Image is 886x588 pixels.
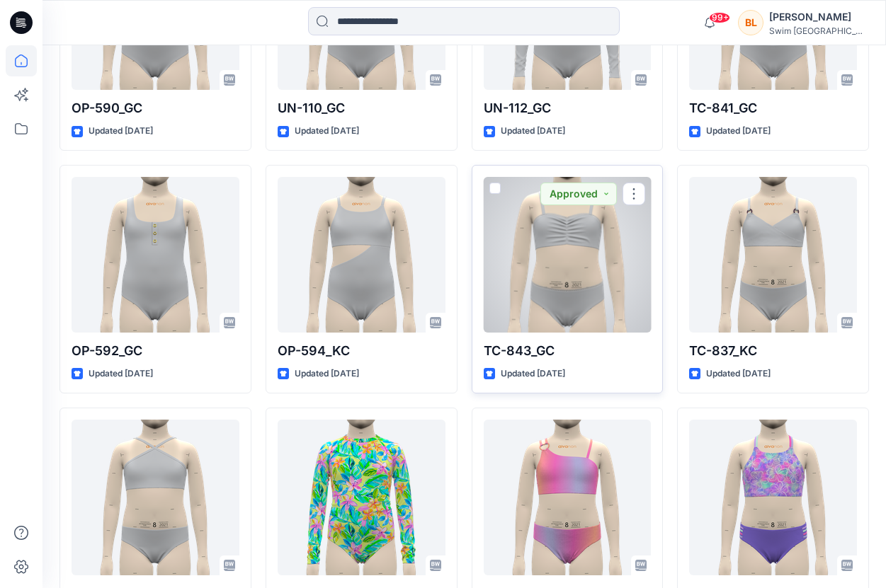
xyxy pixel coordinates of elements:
[89,124,153,139] p: Updated [DATE]
[484,98,652,118] p: UN-112_GC
[484,177,652,333] a: TC-843_GC
[769,8,868,25] div: [PERSON_NAME]
[501,367,565,381] p: Updated [DATE]
[689,420,857,575] a: PIDG99175_dt
[278,420,445,575] a: PID8772X2_dt
[72,341,239,361] p: OP-592_GC
[484,341,652,361] p: TC-843_GC
[278,177,445,333] a: OP-594_KC
[689,98,857,118] p: TC-841_GC
[738,10,763,35] div: BL
[278,98,445,118] p: UN-110_GC
[295,367,359,381] p: Updated [DATE]
[706,124,771,139] p: Updated [DATE]
[295,124,359,139] p: Updated [DATE]
[484,420,652,575] a: PID711Z32_dt
[278,341,445,361] p: OP-594_KC
[769,25,868,36] div: Swim [GEOGRAPHIC_DATA]
[72,420,239,575] a: TC-834_KC
[709,12,730,23] span: 99+
[706,367,771,381] p: Updated [DATE]
[72,177,239,333] a: OP-592_GC
[689,341,857,361] p: TC-837_KC
[89,367,153,381] p: Updated [DATE]
[501,124,565,139] p: Updated [DATE]
[689,177,857,333] a: TC-837_KC
[72,98,239,118] p: OP-590_GC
